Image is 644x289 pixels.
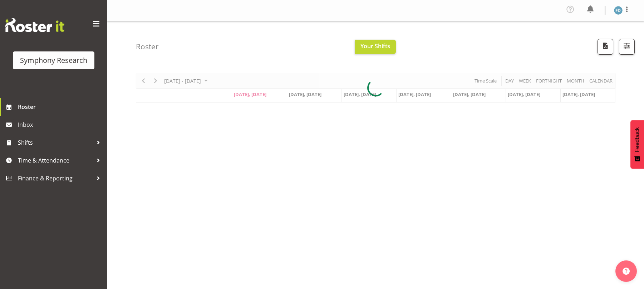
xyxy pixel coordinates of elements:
[614,6,623,15] img: foziah-dean1868.jpg
[355,40,396,54] button: Your Shifts
[18,137,93,148] span: Shifts
[598,39,613,55] button: Download a PDF of the roster according to the set date range.
[18,155,93,166] span: Time & Attendance
[136,43,159,51] h4: Roster
[634,127,640,152] span: Feedback
[20,55,87,66] div: Symphony Research
[623,268,630,275] img: help-xxl-2.png
[18,101,104,112] span: Roster
[619,39,635,55] button: Filter Shifts
[18,173,93,184] span: Finance & Reporting
[360,42,390,50] span: Your Shifts
[5,18,64,32] img: Rosterit website logo
[630,120,644,169] button: Feedback - Show survey
[18,119,104,130] span: Inbox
